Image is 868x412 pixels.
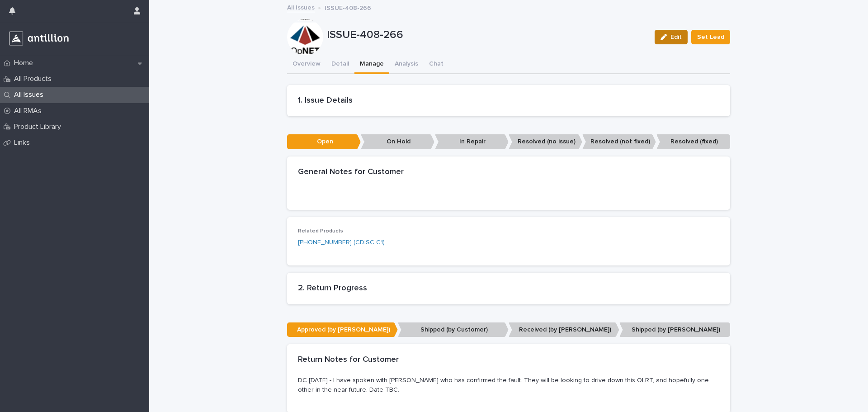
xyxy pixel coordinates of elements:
[298,167,404,177] h2: General Notes for Customer
[10,75,59,83] p: All Products
[298,355,399,365] h2: Return Notes for Customer
[298,376,719,395] p: DC [DATE] - I have spoken with [PERSON_NAME] who has confirmed the fault. They will be looking to...
[435,134,509,149] p: In Repair
[327,28,647,42] p: ISSUE-408-266
[389,55,424,74] button: Analysis
[10,59,40,67] p: Home
[655,30,688,44] button: Edit
[398,322,509,337] p: Shipped (by Customer)
[287,134,361,149] p: Open
[424,55,449,74] button: Chat
[10,138,37,147] p: Links
[287,2,315,12] a: All Issues
[10,90,51,99] p: All Issues
[670,34,682,40] span: Edit
[287,55,326,74] button: Overview
[354,55,389,74] button: Manage
[298,228,343,234] span: Related Products
[656,134,730,149] p: Resolved (fixed)
[7,29,71,47] img: r3a3Z93SSpeN6cOOTyqw
[509,322,619,337] p: Received (by [PERSON_NAME])
[361,134,434,149] p: On Hold
[325,2,371,12] p: ISSUE-408-266
[298,238,385,247] a: [PHONE_NUMBER] (CDISC C1)
[582,134,656,149] p: Resolved (not fixed)
[10,123,68,131] p: Product Library
[287,322,398,337] p: Approved (by [PERSON_NAME])
[298,284,719,294] h2: 2. Return Progress
[10,107,49,115] p: All RMAs
[691,30,730,44] button: Set Lead
[326,55,354,74] button: Detail
[509,134,582,149] p: Resolved (no issue)
[298,96,719,106] h2: 1. Issue Details
[619,322,730,337] p: Shipped (by [PERSON_NAME])
[697,33,724,42] span: Set Lead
